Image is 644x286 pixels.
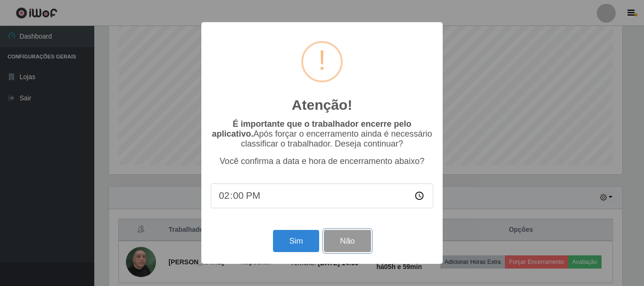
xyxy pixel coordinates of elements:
button: Sim [273,230,319,252]
p: Após forçar o encerramento ainda é necessário classificar o trabalhador. Deseja continuar? [211,119,433,149]
h2: Atenção! [292,97,352,114]
p: Você confirma a data e hora de encerramento abaixo? [211,156,433,166]
button: Não [324,230,371,252]
b: É importante que o trabalhador encerre pelo aplicativo. [212,119,411,139]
